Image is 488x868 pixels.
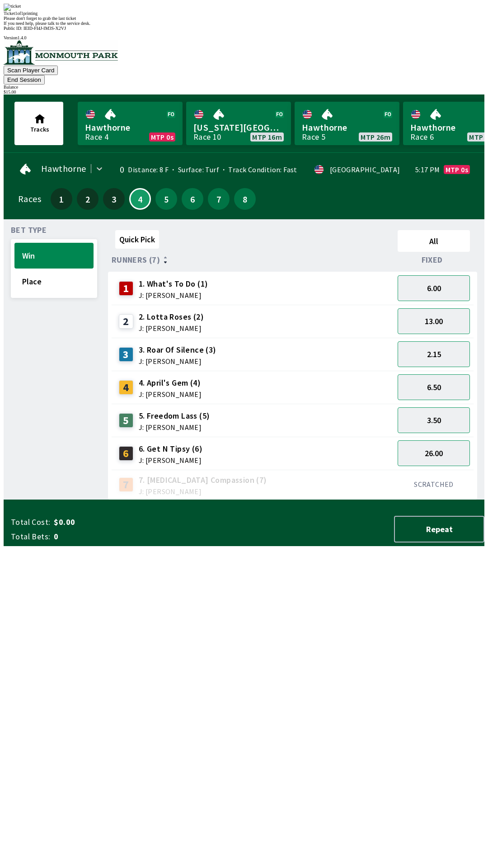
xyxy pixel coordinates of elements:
[4,4,21,11] img: ticket
[54,531,196,542] span: 0
[139,325,204,332] span: J: [PERSON_NAME]
[427,349,441,359] span: 2.15
[22,250,86,261] span: Win
[103,188,125,210] button: 3
[114,166,124,173] div: 0
[119,446,133,461] div: 6
[139,488,267,495] span: J: [PERSON_NAME]
[184,196,201,202] span: 6
[182,188,203,210] button: 6
[14,243,94,269] button: Win
[22,276,86,287] span: Place
[398,230,470,252] button: All
[4,40,118,65] img: venue logo
[4,90,484,94] div: $ 15.00
[11,226,47,234] span: Bet Type
[219,165,297,174] span: Track Condition: Fast
[139,358,216,365] span: J: [PERSON_NAME]
[302,122,392,133] span: Hawthorne
[193,122,284,133] span: [US_STATE][GEOGRAPHIC_DATA]
[169,165,219,174] span: Surface: Turf
[330,166,400,173] div: [GEOGRAPHIC_DATA]
[155,188,177,210] button: 5
[361,133,390,141] span: MTP 26m
[295,102,399,145] a: HawthorneRace 5MTP 26m
[119,413,133,428] div: 5
[53,196,70,202] span: 1
[119,380,133,395] div: 4
[151,133,174,141] span: MTP 0s
[4,35,484,40] div: Version 1.4.0
[128,165,169,174] span: Distance: 8 F
[77,188,99,210] button: 2
[132,197,148,201] span: 4
[210,196,227,202] span: 7
[78,102,183,145] a: HawthorneRace 4MTP 0s
[54,517,196,528] span: $0.00
[139,391,202,398] span: J: [PERSON_NAME]
[402,236,466,246] span: All
[398,480,470,489] div: SCRATCHED
[4,66,58,75] button: Scan Player Card
[139,457,202,464] span: J: [PERSON_NAME]
[139,443,202,455] span: 6. Get N Tipsy (6)
[129,188,151,210] button: 4
[4,21,90,26] span: If you need help, please talk to the service desk.
[139,344,216,356] span: 3. Roar Of Silence (3)
[208,188,230,210] button: 7
[234,188,256,210] button: 8
[422,256,443,264] span: Fixed
[139,278,208,290] span: 1. What's To Do (1)
[41,165,86,172] span: Hawthorne
[236,196,253,202] span: 8
[427,415,441,425] span: 3.50
[30,125,49,133] span: Tracks
[85,122,175,133] span: Hawthorne
[4,26,484,31] div: Public ID:
[402,524,476,534] span: Repeat
[427,283,441,293] span: 6.00
[158,196,175,202] span: 5
[410,133,434,141] div: Race 6
[139,377,202,389] span: 4. April's Gem (4)
[14,269,94,294] button: Place
[51,188,72,210] button: 1
[252,133,282,141] span: MTP 16m
[427,382,441,392] span: 6.50
[425,448,443,458] span: 26.00
[105,196,122,202] span: 3
[139,474,267,486] span: 7. [MEDICAL_DATA] Compassion (7)
[4,16,484,21] div: Please don't forget to grab the last ticket
[11,531,50,542] span: Total Bets:
[398,374,470,400] button: 6.50
[112,255,394,264] div: Runners (7)
[4,85,484,90] div: Balance
[415,166,440,173] span: 5:17 PM
[398,308,470,334] button: 13.00
[139,424,210,431] span: J: [PERSON_NAME]
[394,516,484,542] button: Repeat
[398,341,470,367] button: 2.15
[139,311,204,323] span: 2. Lotta Roses (2)
[193,133,221,141] div: Race 10
[398,440,470,466] button: 26.00
[4,11,484,16] div: Ticket 1 of 1 printing
[85,133,108,141] div: Race 4
[18,195,41,203] div: Races
[119,234,155,245] span: Quick Pick
[14,102,63,145] button: Tracks
[79,196,96,202] span: 2
[119,281,133,296] div: 1
[139,410,210,422] span: 5. Freedom Lass (5)
[119,347,133,362] div: 3
[119,314,133,329] div: 2
[23,26,66,31] span: IEID-FI4J-IM3S-X2VJ
[115,230,159,249] button: Quick Pick
[446,166,468,173] span: MTP 0s
[139,292,208,299] span: J: [PERSON_NAME]
[398,407,470,433] button: 3.50
[119,477,133,492] div: 7
[4,75,45,85] button: End Session
[425,316,443,326] span: 13.00
[11,517,50,528] span: Total Cost:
